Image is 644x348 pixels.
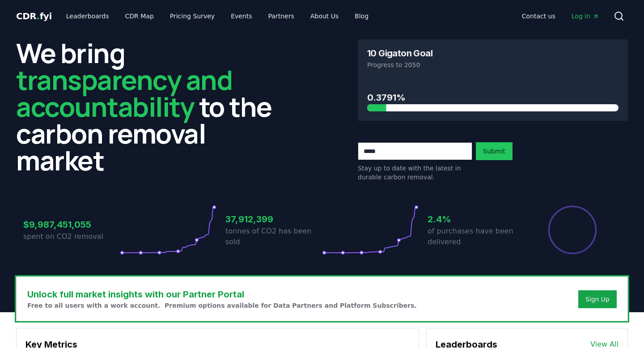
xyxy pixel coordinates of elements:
[303,8,346,24] a: About Us
[118,8,161,24] a: CDR Map
[225,226,322,247] p: tonnes of CO2 has been sold
[163,8,222,24] a: Pricing Survey
[23,231,120,242] p: spent on CO2 removal
[428,226,524,247] p: of purchases have been delivered
[428,212,524,226] h3: 2.4%
[224,8,259,24] a: Events
[476,142,513,160] button: Submit
[358,164,472,182] p: Stay up to date with the latest in durable carbon removal.
[16,10,52,22] a: CDR.fyi
[367,91,619,104] h3: 0.3791%
[367,60,619,69] p: Progress to 2050
[23,218,120,231] h3: $9,987,451,055
[515,8,563,24] a: Contact us
[572,12,599,21] span: Log in
[16,61,232,125] span: transparency and accountability
[578,290,617,308] button: Sign Up
[59,8,116,24] a: Leaderboards
[27,301,417,310] p: Free to all users with a work account. Premium options available for Data Partners and Platform S...
[225,212,322,226] h3: 37,912,399
[515,8,606,24] nav: Main
[547,205,597,255] div: Percentage of sales delivered
[261,8,301,24] a: Partners
[585,295,610,304] a: Sign Up
[367,49,432,58] h3: 10 Gigaton Goal
[564,8,606,24] a: Log in
[27,288,417,301] h3: Unlock full market insights with our Partner Portal
[347,8,376,24] a: Blog
[16,39,286,174] h2: We bring to the carbon removal market
[37,11,40,21] span: .
[59,8,376,24] nav: Main
[16,11,52,21] span: CDR fyi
